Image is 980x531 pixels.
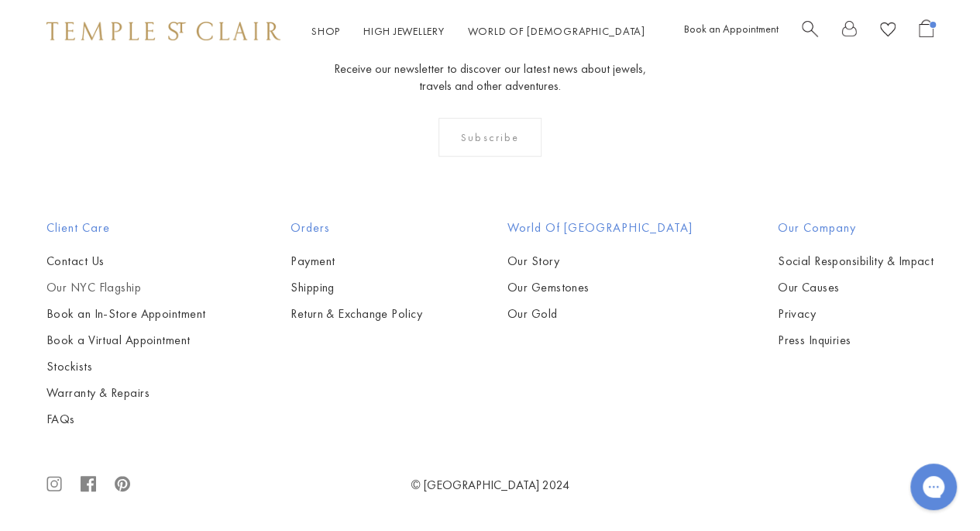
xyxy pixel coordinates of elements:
a: Our Gemstones [507,279,693,296]
a: Book a Virtual Appointment [46,332,205,349]
a: Payment [291,253,422,270]
h2: Our Company [778,219,934,237]
a: Book an Appointment [684,22,779,36]
nav: Main navigation [311,22,645,41]
a: Social Responsibility & Impact [778,253,934,270]
a: FAQs [46,411,205,428]
a: Warranty & Repairs [46,384,205,402]
a: Our Gold [507,305,693,322]
a: Shipping [291,279,422,296]
a: Book an In-Store Appointment [46,305,205,322]
a: Our Story [507,253,693,270]
a: Our NYC Flagship [46,279,205,296]
a: Open Shopping Bag [919,19,934,43]
a: Search [802,19,818,43]
h2: Client Care [46,219,205,237]
a: World of [DEMOGRAPHIC_DATA]World of [DEMOGRAPHIC_DATA] [468,24,645,38]
a: Stockists [46,358,205,375]
a: High JewelleryHigh Jewellery [363,24,445,38]
img: Temple St. Clair [46,22,280,40]
iframe: Gorgias live chat messenger [903,458,965,515]
a: ShopShop [311,24,340,38]
a: View Wishlist [880,19,896,43]
a: Privacy [778,305,934,322]
a: © [GEOGRAPHIC_DATA] 2024 [411,477,569,493]
p: Receive our newsletter to discover our latest news about jewels, travels and other adventures. [333,60,647,95]
a: Contact Us [46,253,205,270]
h2: Orders [291,219,422,237]
div: Subscribe [438,118,542,157]
a: Return & Exchange Policy [291,305,422,322]
a: Our Causes [778,279,934,296]
h2: World of [GEOGRAPHIC_DATA] [507,219,693,237]
a: Press Inquiries [778,332,934,349]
